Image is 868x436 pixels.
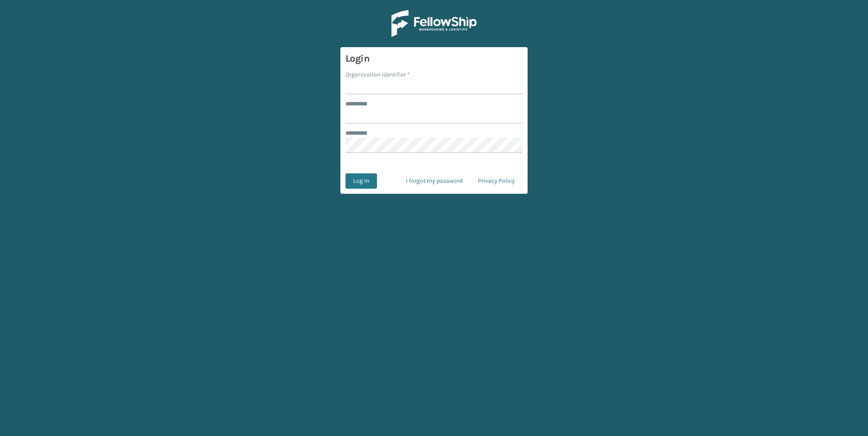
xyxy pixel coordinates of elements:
[398,173,470,189] a: I forgot my password
[391,10,477,37] img: Logo
[345,70,410,79] label: Organization Identifier
[345,173,377,189] button: Log In
[345,52,523,65] h3: Login
[470,173,523,189] a: Privacy Policy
